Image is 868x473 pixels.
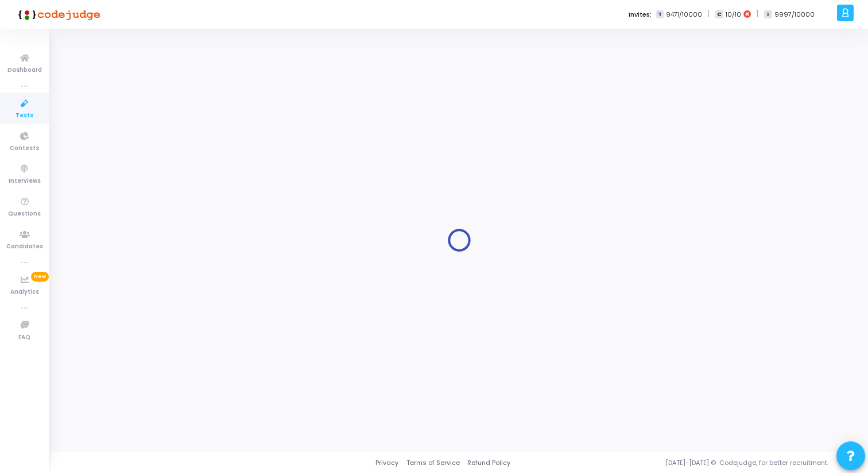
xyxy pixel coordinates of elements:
[764,10,772,19] span: I
[510,458,854,468] div: [DATE]-[DATE] © Codejudge, for better recruitment.
[774,10,815,20] span: 9997/10000
[666,10,702,20] span: 9471/10000
[7,66,42,75] span: Dashboard
[629,10,652,20] label: Invites:
[708,8,710,20] span: |
[10,287,39,297] span: Analytics
[8,209,41,219] span: Questions
[757,8,758,20] span: |
[726,10,741,20] span: 10/10
[31,272,49,282] span: New
[10,144,39,153] span: Contests
[467,458,510,468] a: Refund Policy
[14,3,100,26] img: logo
[15,111,33,121] span: Tests
[9,176,41,186] span: Interviews
[6,242,43,252] span: Candidates
[406,458,460,468] a: Terms of Service
[375,458,398,468] a: Privacy
[18,333,30,343] span: FAQ
[715,10,723,19] span: C
[656,10,664,19] span: T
